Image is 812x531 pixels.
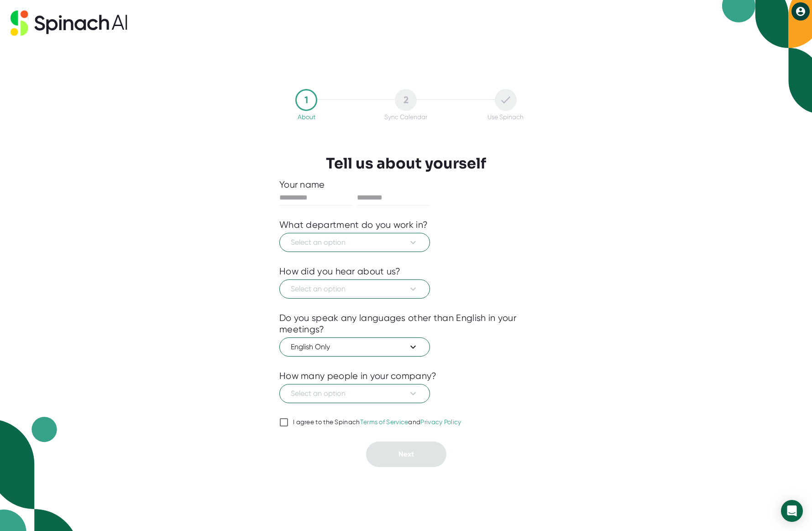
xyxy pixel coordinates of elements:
span: Select an option [291,284,419,294]
div: I agree to the Spinach and [293,418,461,426]
span: Select an option [291,388,419,399]
div: How did you hear about us? [279,266,401,277]
button: Select an option [279,279,430,299]
div: Do you speak any languages other than English in your meetings? [279,312,533,335]
div: Open Intercom Messenger [781,500,803,522]
button: Select an option [279,233,430,252]
h3: Tell us about yourself [326,155,486,172]
button: Select an option [279,384,430,403]
span: Next [398,450,414,458]
div: Your name [279,179,533,190]
div: About [298,113,315,121]
div: What department do you work in? [279,219,428,231]
span: Select an option [291,237,419,248]
div: Use Spinach [487,113,524,121]
span: English Only [291,342,419,352]
div: Sync Calendar [384,113,427,121]
button: English Only [279,337,430,357]
div: How many people in your company? [279,370,437,382]
div: 1 [295,89,317,111]
a: Terms of Service [360,418,409,426]
button: Next [366,442,446,467]
a: Privacy Policy [420,418,461,426]
div: 2 [395,89,417,111]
